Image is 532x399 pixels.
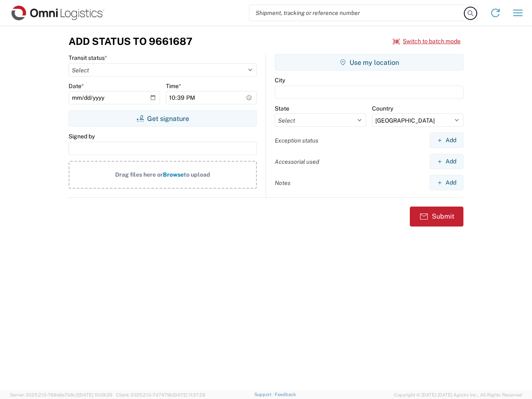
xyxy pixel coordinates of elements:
a: Support [254,392,275,397]
button: Get signature [69,110,257,127]
span: Drag files here or [115,171,163,178]
span: [DATE] 11:37:29 [173,392,205,397]
input: Shipment, tracking or reference number [249,5,465,21]
label: Signed by [69,133,95,140]
span: Server: 2025.21.0-769a9a7b8c3 [10,392,112,397]
span: to upload [184,171,210,178]
a: Feedback [275,392,296,397]
label: Accessorial used [275,158,319,165]
button: Submit [410,207,463,227]
label: State [275,105,289,112]
label: Transit status [69,54,107,62]
span: [DATE] 10:09:35 [79,392,112,397]
label: Date [69,82,84,90]
button: Add [430,154,463,169]
button: Switch to batch mode [393,34,461,48]
span: Browse [163,171,184,178]
label: City [275,76,285,84]
span: Copyright © [DATE]-[DATE] Agistix Inc., All Rights Reserved [394,391,522,399]
label: Notes [275,179,291,187]
span: Client: 2025.21.0-7d7479b [116,392,205,397]
label: Country [372,105,393,112]
button: Add [430,133,463,148]
button: Use my location [275,54,463,71]
label: Exception status [275,137,318,144]
button: Add [430,175,463,190]
h3: Add Status to 9661687 [69,35,192,47]
label: Time [166,82,181,90]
